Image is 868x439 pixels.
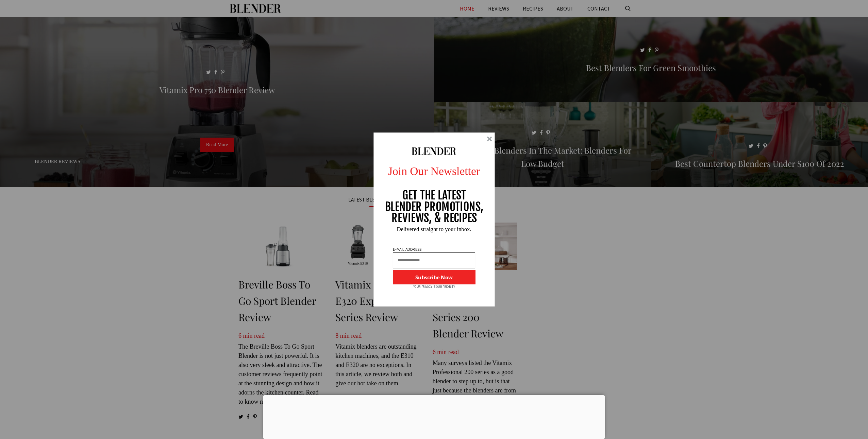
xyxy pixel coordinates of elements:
[368,162,501,179] p: Join Our Newsletter
[368,226,501,232] p: Delivered straight to your inbox.
[413,284,455,289] p: YOUR PRIVACY IS OUR PRIORITY
[263,395,605,437] iframe: Advertisement
[393,270,475,284] button: Subscribe Now
[392,247,422,251] p: E-MAIL ADDRESS
[385,190,484,224] p: GET THE LATEST BLENDER PROMOTIONS, REVIEWS, & RECIPES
